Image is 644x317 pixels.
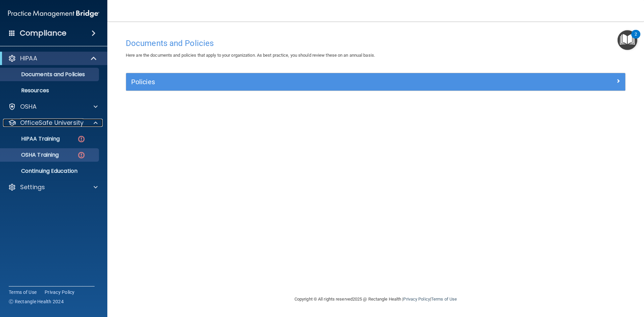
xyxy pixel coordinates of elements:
[618,30,637,50] button: Open Resource Center, 2 new notifications
[4,87,96,94] p: Resources
[131,76,620,87] a: Policies
[253,288,498,310] div: Copyright © All rights reserved 2025 @ Rectangle Health | |
[20,103,37,111] p: OSHA
[431,297,457,302] a: Terms of Use
[77,151,86,159] img: danger-circle.6113f641.png
[77,135,86,143] img: danger-circle.6113f641.png
[126,53,375,58] span: Here are the documents and policies that apply to your organization. As best practice, you should...
[126,39,626,48] h4: Documents and Policies
[635,34,637,43] div: 2
[131,78,495,86] h5: Policies
[20,54,37,62] p: HIPAA
[4,168,96,174] p: Continuing Education
[4,152,59,158] p: OSHA Training
[9,289,37,296] a: Terms of Use
[4,71,96,78] p: Documents and Policies
[8,103,98,111] a: OSHA
[8,54,97,62] a: HIPAA
[403,297,430,302] a: Privacy Policy
[20,29,66,38] h4: Compliance
[8,119,98,127] a: OfficeSafe University
[9,298,64,305] span: Ⓒ Rectangle Health 2024
[20,183,45,191] p: Settings
[8,183,98,191] a: Settings
[8,7,99,20] img: PMB logo
[45,289,75,296] a: Privacy Policy
[4,136,60,142] p: HIPAA Training
[20,119,84,127] p: OfficeSafe University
